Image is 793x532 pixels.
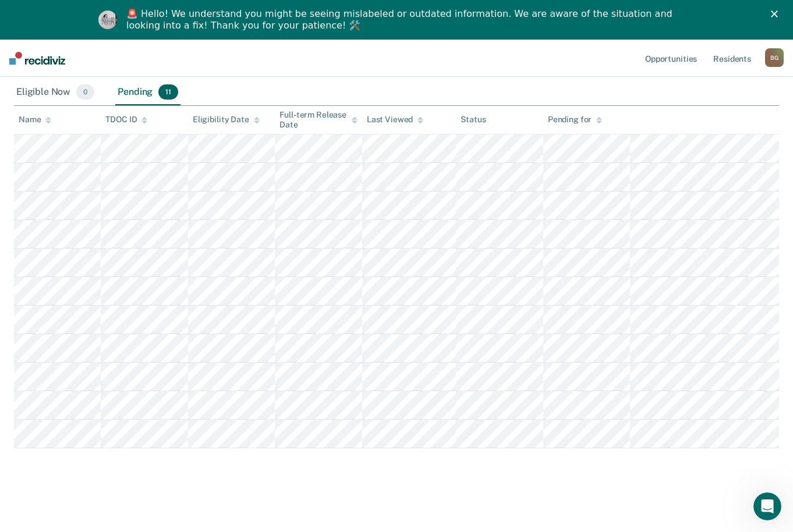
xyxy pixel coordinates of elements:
a: Residents [711,40,753,77]
div: B G [765,48,784,67]
div: Last Viewed [367,115,423,125]
div: Pending11 [115,80,180,105]
div: Status [461,115,486,125]
span: 0 [76,84,94,100]
div: Name [19,115,51,125]
div: 🚨 Hello! We understand you might be seeing mislabeled or outdated information. We are aware of th... [126,8,676,31]
div: TDOC ID [105,115,147,125]
img: Profile image for Kim [98,10,117,29]
iframe: Intercom live chat [753,492,781,520]
img: Recidiviz [9,52,65,65]
button: BG [765,48,784,67]
div: Eligibility Date [193,115,260,125]
div: Eligible Now0 [14,80,97,105]
a: Opportunities [643,40,699,77]
div: Close [771,10,783,17]
span: 11 [158,84,178,100]
div: Pending for [548,115,602,125]
div: Full-term Release Date [279,110,357,130]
